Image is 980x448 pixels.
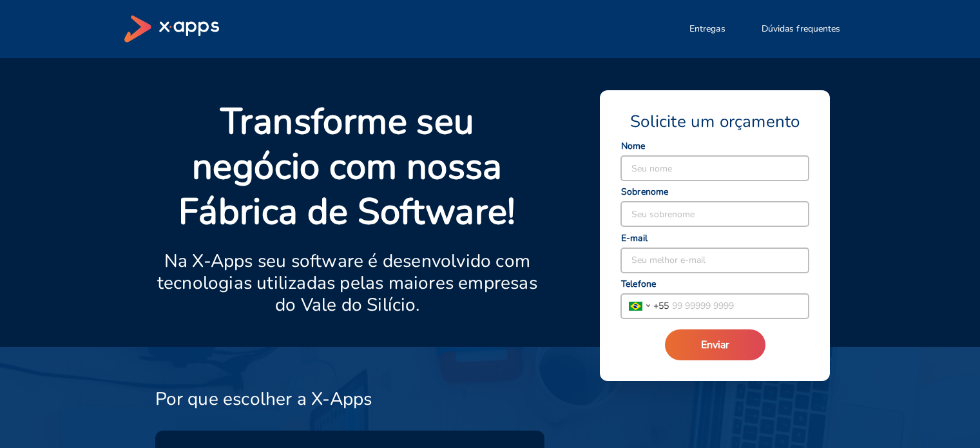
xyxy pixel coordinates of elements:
span: Dúvidas frequentes [762,23,841,35]
input: Seu melhor e-mail [621,248,809,273]
p: Transforme seu negócio com nossa Fábrica de Software! [155,99,540,235]
button: Enviar [665,329,765,360]
p: Na X-Apps seu software é desenvolvido com tecnologias utilizadas pelas maiores empresas do Vale d... [155,250,540,316]
button: Dúvidas frequentes [746,16,856,42]
button: Entregas [674,16,741,42]
span: Enviar [701,338,729,352]
input: Seu nome [621,156,809,180]
span: Entregas [689,23,725,35]
input: 99 99999 9999 [669,294,809,318]
span: Solicite um orçamento [630,111,800,133]
h3: Por que escolher a X-Apps [155,388,372,410]
span: + 55 [653,299,669,313]
input: Seu sobrenome [621,202,809,226]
